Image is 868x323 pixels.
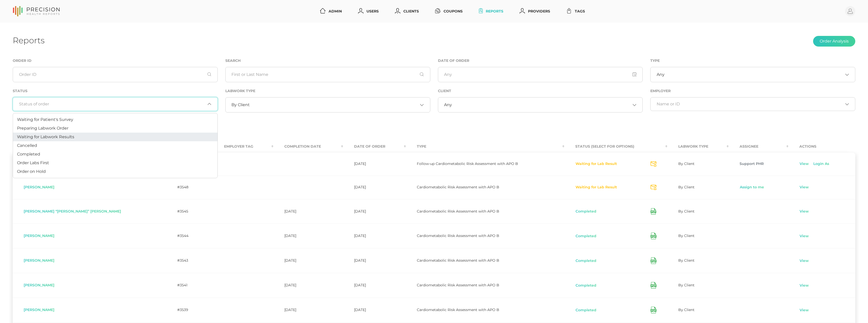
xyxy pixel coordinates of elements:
span: By Client [678,209,695,214]
td: [DATE] [273,223,343,248]
svg: Send Notification [651,185,656,190]
span: By Client [678,258,695,263]
label: Status [13,89,27,93]
button: Waiting for Lab Result [575,185,617,190]
button: Completed [575,234,597,239]
span: [PERSON_NAME] [24,307,54,312]
button: Completed [575,308,597,313]
th: Actions [788,141,855,152]
span: [PERSON_NAME] “[PERSON_NAME]” [PERSON_NAME] [24,209,121,214]
div: Search for option [13,97,218,111]
span: Cardiometabolic Risk Assessment with APO B [417,283,499,287]
a: Coupons [433,7,465,16]
h1: Reports [13,35,45,45]
span: Order Labs First [17,160,49,165]
input: Search for option [250,102,418,107]
span: [PERSON_NAME] [24,283,54,287]
span: By Client [678,233,695,238]
span: Any [657,72,665,77]
td: [DATE] [343,152,406,176]
input: Search for option [452,102,630,107]
label: Search [225,59,241,63]
span: By Client [678,161,695,166]
span: Completed [17,152,40,157]
span: By Client [231,102,250,107]
th: Type : activate to sort column ascending [406,141,564,152]
label: Client [438,89,451,93]
span: Preparing Labwork Order [17,126,68,131]
td: #3544 [166,223,213,248]
th: Assignee : activate to sort column ascending [729,141,789,152]
span: Order on Hold [17,169,46,174]
input: Search for option [665,72,843,77]
th: Status (Select for Options) : activate to sort column ascending [564,141,667,152]
td: #3539 [166,298,213,322]
span: Cardiometabolic Risk Assessment with APO B [417,185,499,189]
a: Reports [477,7,506,16]
span: By Client [678,185,695,189]
span: Cardiometabolic Risk Assessment with APO B [417,307,499,312]
a: Providers [518,7,552,16]
span: By Client [678,283,695,287]
td: [DATE] [273,273,343,298]
a: Login As [813,161,829,166]
td: #3543 [166,248,213,273]
td: [DATE] [273,199,343,224]
td: [DATE] [343,176,406,199]
label: Labwork Type [225,89,255,93]
div: Search for option [225,97,430,113]
label: Date of Order [438,59,469,63]
label: Type [650,59,660,63]
span: [PERSON_NAME] [24,185,54,189]
span: Any [444,102,452,107]
td: [DATE] [273,298,343,322]
a: View [799,161,809,166]
span: Cardiometabolic Risk Assessment with APO B [417,233,499,238]
th: Date Of Order : activate to sort column ascending [343,141,406,152]
span: Cardiometabolic Risk Assessment with APO B [417,258,499,263]
div: Search for option [438,97,643,113]
span: Cancelled [17,143,37,148]
a: View [799,185,809,190]
input: Any [438,67,643,82]
a: View [799,283,809,288]
span: Waiting for Labwork Results [17,134,74,139]
td: [DATE] [343,223,406,248]
a: View [799,308,809,313]
a: Assign to me [740,185,764,190]
button: Completed [575,258,597,263]
th: Labwork Type : activate to sort column ascending [667,141,729,152]
span: Follow-up Cardiometabolic Risk Assessment with APO B [417,161,518,166]
td: [DATE] [343,273,406,298]
th: Completion Date : activate to sort column ascending [273,141,343,152]
button: Completed [575,209,597,214]
td: [DATE] [273,248,343,273]
label: Employer [650,89,671,93]
td: [DATE] [343,248,406,273]
a: View [799,234,809,239]
th: Employer Tag : activate to sort column ascending [213,141,273,152]
span: Cardiometabolic Risk Assessment with APO B [417,209,499,214]
span: Waiting for Patient's Survey [17,117,73,122]
input: Search for option [657,102,843,107]
a: View [799,258,809,263]
a: Clients [393,7,421,16]
a: Users [356,7,381,16]
td: [DATE] [343,199,406,224]
div: Search for option [650,67,855,82]
span: [PERSON_NAME] [24,233,54,238]
div: Search for option [650,97,855,111]
button: Waiting for Lab Result [575,161,617,166]
a: View [799,209,809,214]
input: Search for option [19,102,205,107]
td: #3548 [166,176,213,199]
input: Order ID [13,67,218,82]
input: First or Last Name [225,67,430,82]
td: [DATE] [343,298,406,322]
span: [PERSON_NAME] [24,258,54,263]
span: Support PHR [740,161,764,166]
a: Tags [564,7,587,16]
span: By Client [678,307,695,312]
svg: Send Notification [651,161,656,167]
button: Order Analysis [813,36,855,47]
